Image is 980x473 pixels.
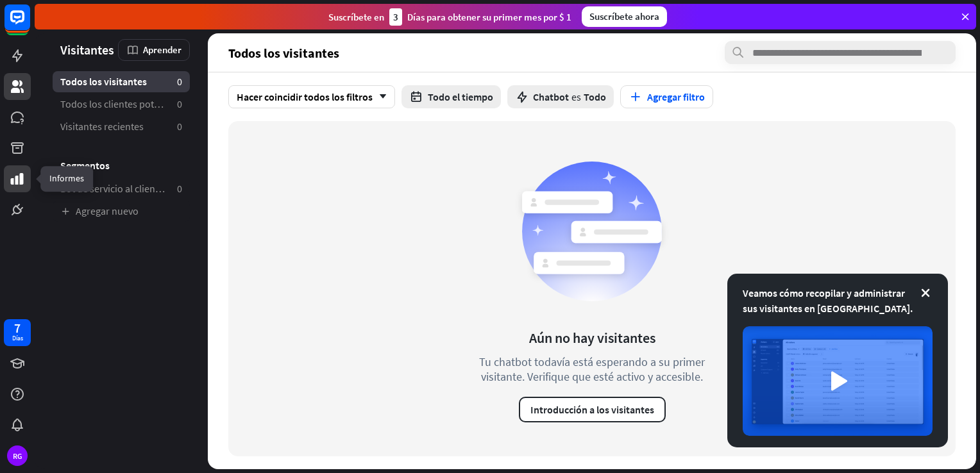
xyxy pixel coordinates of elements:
[60,182,167,195] span: Bot de servicio al cliente — Boletín informativo
[584,90,606,103] span: Todo
[53,94,190,115] a: Todos los clientes potenciales 0
[177,182,182,195] aside: 0
[7,445,28,466] div: RG
[143,44,182,56] span: Aprender
[12,334,23,343] div: Días
[582,6,667,27] div: Suscríbete ahora
[228,46,339,60] span: Todos los visitantes
[401,85,501,108] button: Todo el tiempo
[389,8,402,26] div: 3
[428,90,493,103] font: Todo el tiempo
[53,116,190,137] a: Visitantes recientes 0
[237,90,373,103] font: Hacer coincidir todos los filtros
[373,93,387,101] i: arrow_down
[60,120,144,133] span: Visitantes recientes
[743,326,933,436] img: imagen
[743,285,933,316] div: Veamos cómo recopilar y administrar sus visitantes en [GEOGRAPHIC_DATA].
[533,90,569,103] span: Chatbot
[571,90,581,103] span: es
[620,85,713,108] button: Agregar filtro
[53,178,190,199] a: Bot de servicio al cliente — Boletín informativo 0
[4,319,31,346] a: 7 Días
[14,322,21,334] div: 7
[60,97,167,111] span: Todos los clientes potenciales
[519,397,666,422] button: Introducción a los visitantes
[177,75,182,88] aside: 0
[177,120,182,133] aside: 0
[328,11,384,23] font: Suscríbete en
[460,354,723,384] div: Tu chatbot todavía está esperando a su primer visitante. Verifique que esté activo y accesible.
[407,11,571,23] font: Días para obtener su primer mes por $ 1
[60,42,114,57] span: Visitantes
[647,90,705,103] font: Agregar filtro
[60,75,147,88] span: Todos los visitantes
[529,329,655,347] div: Aún no hay visitantes
[76,204,139,218] font: Agregar nuevo
[177,97,182,111] aside: 0
[53,159,190,172] h3: Segmentos
[10,5,49,44] button: Abrir widget de chat de LiveChat
[530,403,654,416] font: Introducción a los visitantes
